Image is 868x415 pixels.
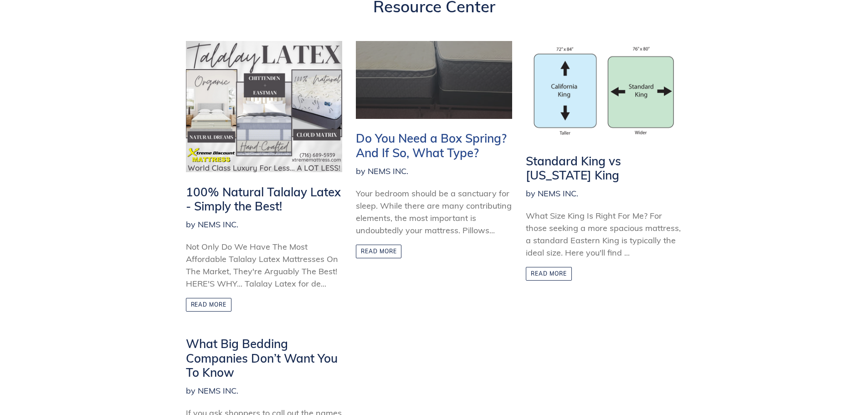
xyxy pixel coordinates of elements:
div: Your bedroom should be a sanctuary for sleep. While there are many contributing elements, the mos... [356,187,512,236]
h2: 100% Natural Talalay Latex - Simply the Best! [186,185,342,213]
a: Read more: Standard King vs California King [526,267,572,281]
a: 100% Natural Talalay Latex - Simply the Best! [186,41,342,213]
div: Not Only Do We Have The Most Affordable Talalay Latex Mattresses On The Market, They're Arguably ... [186,241,342,290]
a: Standard King vs [US_STATE] King [526,41,682,182]
a: What Big Bedding Companies Don’t Want You To Know [186,337,342,379]
span: by NEMS INC. [186,384,238,397]
div: What Size King Is Right For Me? For those seeking a more spacious mattress, a standard Eastern Ki... [526,210,682,259]
span: by NEMS INC. [356,165,408,177]
a: Do You Need a Box Spring? And If So, What Type? [356,41,512,159]
a: Read more: 100% Natural Talalay Latex - Simply the Best! [186,298,232,312]
a: Read more: Do You Need a Box Spring? And If So, What Type? [356,245,402,258]
span: by NEMS INC. [526,187,578,200]
h2: Standard King vs [US_STATE] King [526,154,682,182]
h2: Do You Need a Box Spring? And If So, What Type? [356,131,512,159]
span: by NEMS INC. [186,218,238,231]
